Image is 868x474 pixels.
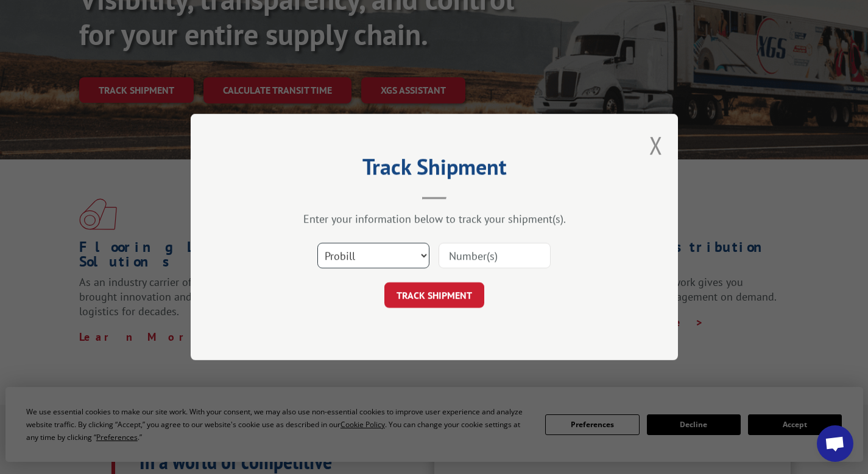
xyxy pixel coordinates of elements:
button: TRACK SHIPMENT [384,282,484,308]
input: Number(s) [439,243,551,268]
h2: Track Shipment [252,158,617,181]
a: Open chat [817,425,853,462]
button: Close modal [649,129,663,161]
div: Enter your information below to track your shipment(s). [252,212,617,226]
